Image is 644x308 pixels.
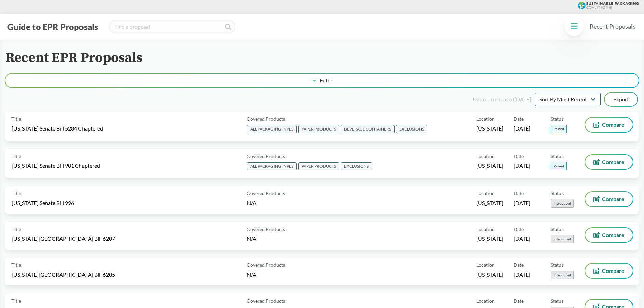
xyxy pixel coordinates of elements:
[11,152,21,160] span: Title
[11,199,74,207] span: [US_STATE] Senate Bill 996
[11,297,21,304] span: Title
[247,235,256,242] span: N/A
[476,125,503,132] span: [US_STATE]
[247,271,256,278] span: N/A
[476,190,495,197] span: Location
[551,297,564,304] span: Status
[514,125,530,132] span: [DATE]
[11,261,21,268] span: Title
[551,125,567,133] span: Passed
[11,115,21,122] span: Title
[473,95,531,103] div: Data current as of [DATE]
[585,192,633,206] button: Compare
[11,271,115,278] span: [US_STATE][GEOGRAPHIC_DATA] Bill 6205
[514,162,530,169] span: [DATE]
[551,162,567,170] span: Passed
[602,268,624,274] span: Compare
[247,115,285,122] span: Covered Products
[551,261,564,268] span: Status
[514,226,524,233] span: Date
[247,261,285,268] span: Covered Products
[551,235,574,243] span: Introduced
[585,155,633,169] button: Compare
[247,226,285,233] span: Covered Products
[5,50,142,66] h2: Recent EPR Proposals
[602,159,624,165] span: Compare
[551,226,564,233] span: Status
[605,93,637,106] button: Export
[109,20,235,33] input: Find a proposal
[298,125,339,133] span: PAPER PRODUCTS
[298,162,339,170] span: PAPER PRODUCTS
[247,162,297,170] span: ALL PACKAGING TYPES
[476,115,495,122] span: Location
[341,125,395,133] span: BEVERAGE CONTAINERS
[5,74,639,87] button: Filter
[247,190,285,197] span: Covered Products
[514,152,524,160] span: Date
[585,228,633,242] button: Compare
[396,125,427,133] span: EXCLUSIONS
[551,190,564,197] span: Status
[514,271,530,278] span: [DATE]
[514,115,524,122] span: Date
[247,125,297,133] span: ALL PACKAGING TYPES
[585,264,633,278] button: Compare
[11,235,115,242] span: [US_STATE][GEOGRAPHIC_DATA] Bill 6207
[587,19,639,34] a: Recent Proposals
[5,21,100,32] button: Guide to EPR Proposals
[11,190,21,197] span: Title
[476,271,503,278] span: [US_STATE]
[341,162,372,170] span: EXCLUSIONS
[514,190,524,197] span: Date
[11,162,100,169] span: [US_STATE] Senate Bill 901 Chaptered
[11,125,103,132] span: [US_STATE] Senate Bill 5284 Chaptered
[551,115,564,122] span: Status
[602,232,624,238] span: Compare
[602,122,624,127] span: Compare
[514,297,524,304] span: Date
[514,199,530,207] span: [DATE]
[476,199,503,207] span: [US_STATE]
[602,196,624,202] span: Compare
[476,261,495,268] span: Location
[476,235,503,242] span: [US_STATE]
[514,261,524,268] span: Date
[11,226,21,233] span: Title
[247,297,285,304] span: Covered Products
[551,271,574,279] span: Introduced
[551,199,574,208] span: Introduced
[476,152,495,160] span: Location
[551,152,564,160] span: Status
[247,199,256,206] span: N/A
[476,162,503,169] span: [US_STATE]
[476,297,495,304] span: Location
[247,152,285,160] span: Covered Products
[514,235,530,242] span: [DATE]
[476,226,495,233] span: Location
[585,118,633,132] button: Compare
[320,78,332,83] span: Filter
